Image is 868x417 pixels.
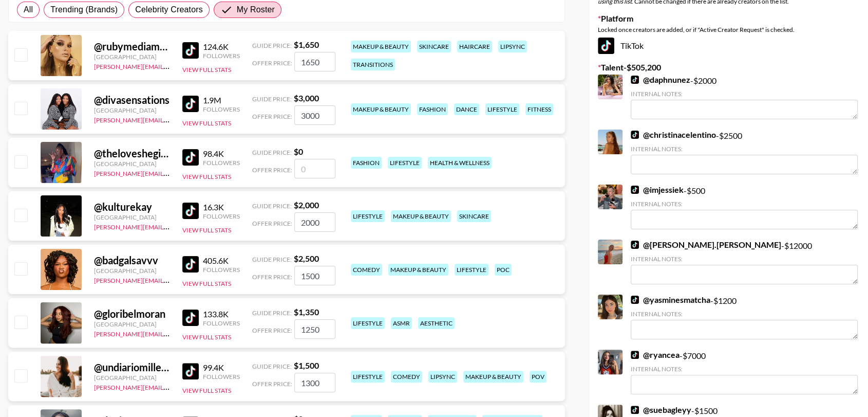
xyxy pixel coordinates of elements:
[252,220,292,227] span: Offer Price:
[203,42,240,52] div: 124.6K
[94,106,170,114] div: [GEOGRAPHIC_DATA]
[294,52,335,71] input: 1,650
[203,256,240,266] div: 405.6K
[94,221,295,231] a: [PERSON_NAME][EMAIL_ADDRESS][PERSON_NAME][DOMAIN_NAME]
[94,61,295,70] a: [PERSON_NAME][EMAIL_ADDRESS][PERSON_NAME][DOMAIN_NAME]
[417,103,448,115] div: fashion
[294,159,335,178] input: 0
[631,295,710,305] a: @yasminesmatcha
[391,371,422,383] div: comedy
[94,254,170,267] div: @ badgalsavvv
[294,360,319,370] strong: $ 1,500
[50,4,118,16] span: Trending (Brands)
[391,210,451,222] div: makeup & beauty
[24,4,33,16] span: All
[182,280,231,287] button: View Full Stats
[203,149,240,159] div: 98.4K
[94,275,295,284] a: [PERSON_NAME][EMAIL_ADDRESS][PERSON_NAME][DOMAIN_NAME]
[94,213,170,221] div: [GEOGRAPHIC_DATA]
[631,185,684,195] a: @imjessiek
[294,212,335,232] input: 2,000
[631,405,691,415] a: @suebagleyy
[182,119,231,127] button: View Full Stats
[94,94,170,106] div: @ divasensations
[457,41,492,52] div: haircare
[203,362,240,373] div: 99.4K
[598,62,860,72] label: Talent - $ 505,200
[182,203,199,219] img: TikTok
[94,160,170,168] div: [GEOGRAPHIC_DATA]
[252,327,292,334] span: Offer Price:
[631,240,781,250] a: @[PERSON_NAME].[PERSON_NAME]
[203,319,240,327] div: Followers
[631,130,858,174] div: - $ 2500
[351,41,411,52] div: makeup & beauty
[428,371,457,383] div: lipsync
[530,371,546,383] div: pov
[631,241,639,249] img: TikTok
[252,202,292,210] span: Guide Price:
[182,387,231,394] button: View Full Stats
[454,103,479,115] div: dance
[94,147,170,160] div: @ theloveshegives
[252,59,292,67] span: Offer Price:
[182,149,199,166] img: TikTok
[294,373,335,392] input: 1,500
[203,105,240,113] div: Followers
[351,59,395,70] div: transitions
[351,264,382,276] div: comedy
[631,295,858,339] div: - $ 1200
[631,350,680,360] a: @ryancea
[463,371,523,383] div: makeup & beauty
[428,157,492,169] div: health & wellness
[418,317,455,329] div: aesthetic
[631,186,639,194] img: TikTok
[388,264,448,276] div: makeup & beauty
[391,317,412,329] div: asmr
[631,200,858,208] div: Internal Notes:
[94,53,170,61] div: [GEOGRAPHIC_DATA]
[252,309,292,317] span: Guide Price:
[294,40,319,49] strong: $ 1,650
[203,52,240,60] div: Followers
[182,256,199,273] img: TikTok
[182,226,231,234] button: View Full Stats
[294,307,319,317] strong: $ 1,350
[631,185,858,229] div: - $ 500
[631,350,858,394] div: - $ 7000
[94,114,295,124] a: [PERSON_NAME][EMAIL_ADDRESS][PERSON_NAME][DOMAIN_NAME]
[631,145,858,153] div: Internal Notes:
[94,328,295,338] a: [PERSON_NAME][EMAIL_ADDRESS][PERSON_NAME][DOMAIN_NAME]
[294,93,319,103] strong: $ 3,000
[94,382,295,391] a: [PERSON_NAME][EMAIL_ADDRESS][PERSON_NAME][DOMAIN_NAME]
[94,307,170,320] div: @ gloribelmoran
[252,42,292,49] span: Guide Price:
[182,173,231,180] button: View Full Stats
[495,264,512,276] div: poc
[203,159,240,167] div: Followers
[94,168,295,177] a: [PERSON_NAME][EMAIL_ADDRESS][PERSON_NAME][DOMAIN_NAME]
[351,157,382,169] div: fashion
[631,131,639,139] img: TikTok
[631,365,858,373] div: Internal Notes:
[485,103,519,115] div: lifestyle
[598,38,860,54] div: TikTok
[203,373,240,380] div: Followers
[631,406,639,414] img: TikTok
[351,317,385,329] div: lifestyle
[252,166,292,174] span: Offer Price:
[182,333,231,341] button: View Full Stats
[631,310,858,318] div: Internal Notes:
[182,66,231,74] button: View Full Stats
[457,210,491,222] div: skincare
[351,103,411,115] div: makeup & beauty
[94,40,170,53] div: @ rubymediamakeup
[351,210,385,222] div: lifestyle
[203,212,240,220] div: Followers
[252,256,292,263] span: Guide Price:
[631,255,858,263] div: Internal Notes:
[182,363,199,379] img: TikTok
[203,266,240,274] div: Followers
[631,296,639,304] img: TikTok
[203,95,240,105] div: 1.9M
